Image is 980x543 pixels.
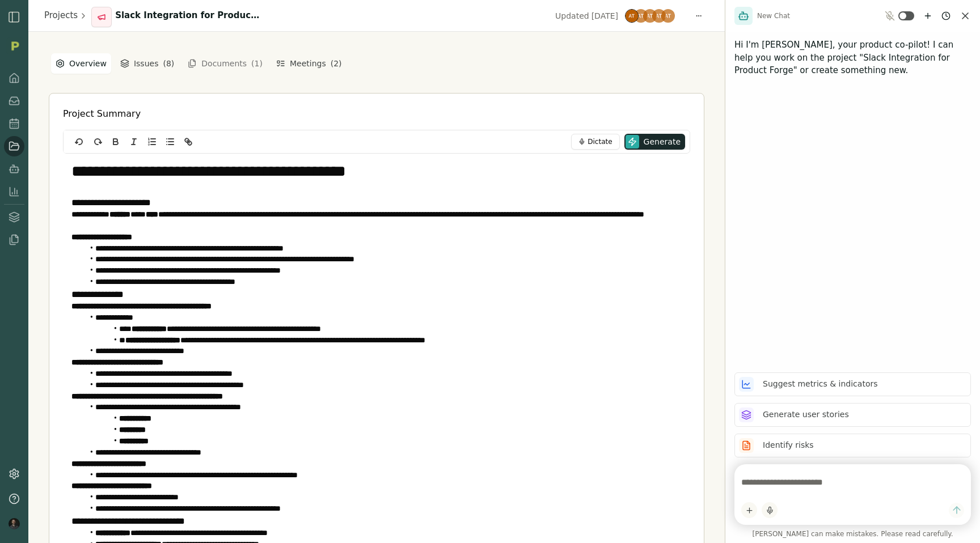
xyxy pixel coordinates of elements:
button: redo [90,135,105,149]
span: Generate [644,136,681,147]
button: Generate [624,134,685,150]
button: Help [4,489,24,509]
button: Start dictation [762,502,778,518]
button: New chat [921,9,935,23]
button: Updated[DATE]Adam TuckerAdam TuckerAdam TuckerAdam TuckerAdam Tucker [548,8,682,24]
button: Toggle ambient mode [898,11,914,20]
h2: Project Summary [63,107,141,121]
button: Bullet [162,135,178,149]
button: Open Sidebar [7,10,21,24]
img: Adam Tucker [625,9,639,23]
p: Hi I'm [PERSON_NAME], your product co-pilot! I can help you work on the project "Slack Integratio... [734,39,971,77]
span: Updated [555,10,589,22]
img: Organization logo [6,37,23,54]
button: Generate user stories [734,403,971,427]
button: Issues [116,53,179,74]
img: sidebar [7,10,21,24]
button: Chat history [939,9,953,23]
span: Dictate [588,137,612,146]
a: Projects [44,9,78,22]
button: Ordered [144,135,160,149]
button: Add content to chat [741,502,757,518]
p: Suggest metrics & indicators [763,378,878,390]
button: undo [71,135,87,149]
button: Send message [949,503,964,518]
button: Dictate [571,134,619,150]
p: Generate user stories [763,409,849,421]
span: ( 1 ) [251,58,263,69]
img: Adam Tucker [643,9,657,23]
span: New Chat [757,11,790,20]
button: Link [180,135,196,149]
button: Documents [181,54,269,73]
span: [DATE] [592,10,618,22]
span: ( 8 ) [163,58,174,69]
button: Italic [126,135,142,149]
button: Identify risks [734,434,971,457]
img: Adam Tucker [634,9,648,23]
p: Identify risks [763,439,814,451]
button: Close chat [960,10,971,22]
button: Bold [108,135,124,149]
button: Suggest metrics & indicators [734,372,971,396]
button: Meetings [272,53,347,74]
img: profile [9,518,20,529]
span: [PERSON_NAME] can make mistakes. Please read carefully. [734,529,971,538]
button: Overview [51,53,111,74]
img: Adam Tucker [661,9,675,23]
span: ( 2 ) [331,58,342,69]
h1: Slack Integration for Product Forge [115,9,263,22]
img: Adam Tucker [652,9,666,23]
